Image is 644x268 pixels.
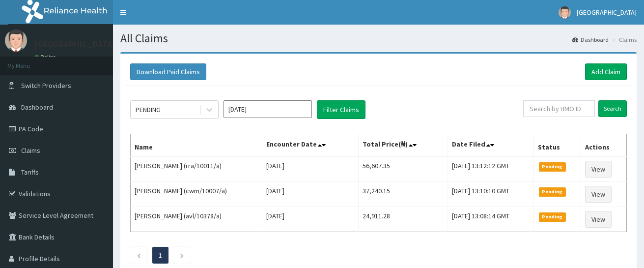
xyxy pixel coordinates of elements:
[585,161,612,178] a: View
[159,251,162,260] a: Page 1 is your current page
[262,182,358,207] td: [DATE]
[21,81,71,90] span: Switch Providers
[131,207,262,232] td: [PERSON_NAME] (avl/10378/a)
[131,156,262,182] td: [PERSON_NAME] (rra/10011/a)
[559,6,571,19] img: User Image
[224,100,312,118] input: Select Month and Year
[359,207,448,232] td: 24,911.28
[610,35,637,44] li: Claims
[131,134,262,157] th: Name
[131,182,262,207] td: [PERSON_NAME] (cwm/10007/a)
[21,146,40,155] span: Claims
[130,63,206,80] button: Download Paid Claims
[448,134,533,157] th: Date Filed
[359,182,448,207] td: 37,240.15
[523,100,595,117] input: Search by HMO ID
[533,134,581,157] th: Status
[359,156,448,182] td: 56,607.35
[359,134,448,157] th: Total Price(₦)
[180,251,184,260] a: Next page
[585,186,612,203] a: View
[448,156,533,182] td: [DATE] 13:12:12 GMT
[136,105,161,115] div: PENDING
[585,211,612,228] a: View
[262,134,358,157] th: Encounter Date
[585,63,627,80] a: Add Claim
[317,100,365,119] button: Filter Claims
[448,182,533,207] td: [DATE] 13:10:10 GMT
[5,30,27,52] img: User Image
[34,54,58,60] a: Online
[137,251,141,260] a: Previous page
[598,100,627,117] input: Search
[577,8,637,17] span: [GEOGRAPHIC_DATA]
[21,103,53,112] span: Dashboard
[120,32,637,45] h1: All Claims
[539,162,566,171] span: Pending
[34,40,115,49] p: [GEOGRAPHIC_DATA]
[581,134,627,157] th: Actions
[572,35,609,44] a: Dashboard
[448,207,533,232] td: [DATE] 13:08:14 GMT
[21,168,39,177] span: Tariffs
[262,156,358,182] td: [DATE]
[539,187,566,196] span: Pending
[262,207,358,232] td: [DATE]
[539,212,566,221] span: Pending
